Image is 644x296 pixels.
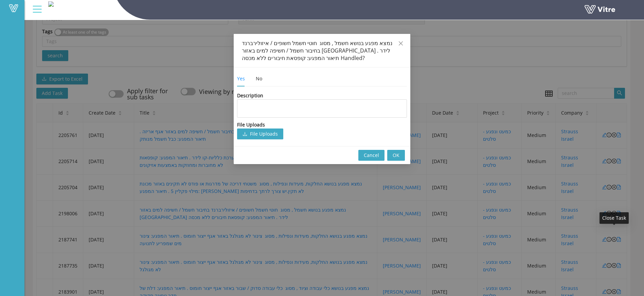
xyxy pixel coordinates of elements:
[358,150,384,161] button: Cancel
[387,150,405,161] button: OK
[237,121,265,129] div: File Uploads
[398,41,404,46] span: close
[237,92,263,99] div: Description
[364,152,379,159] span: Cancel
[250,130,278,138] span: File Uploads
[243,132,247,137] span: download
[600,212,629,224] div: Close Task
[48,1,54,7] img: af1731f1-fc1c-47dd-8edd-e51c8153d184.png
[391,34,410,53] button: Close
[237,131,283,137] span: downloadFile Uploads
[237,129,283,139] button: downloadFile Uploads
[237,75,245,82] div: Yes
[393,152,399,159] span: OK
[256,75,262,82] div: No
[242,39,402,62] div: נמצא מפגע בנושא חשמל , מסוג חוטי חשמל חשופים / איזולירברנד בחיבור חשמל / חשיפה למים באזור [GEOGRA...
